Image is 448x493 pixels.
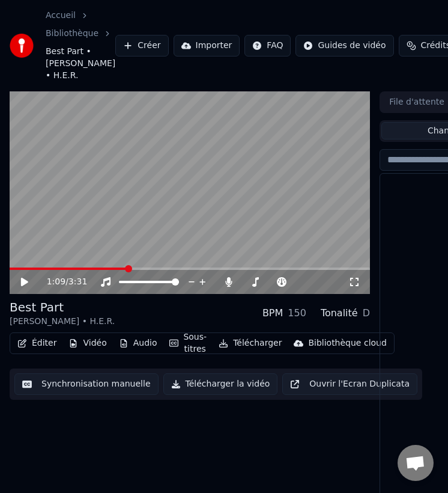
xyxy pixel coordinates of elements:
button: Sous-titres [165,329,212,358]
button: Télécharger la vidéo [163,373,278,395]
div: / [47,276,76,288]
button: Importer [174,35,240,57]
span: Best Part • [PERSON_NAME] • H.E.R. [46,46,115,82]
div: [PERSON_NAME] • H.E.R. [10,316,115,328]
button: Audio [114,335,162,352]
div: Best Part [10,299,115,316]
a: Bibliothèque [46,28,98,40]
button: Guides de vidéo [295,35,393,57]
a: Accueil [46,10,76,22]
button: Synchronisation manuelle [14,373,159,395]
img: youka [10,34,34,58]
div: Ouvrir le chat [398,445,434,481]
button: FAQ [244,35,291,57]
button: Vidéo [64,335,111,352]
button: Éditer [13,335,61,352]
nav: breadcrumb [46,10,115,82]
button: Télécharger [214,335,286,352]
div: Bibliothèque cloud [308,337,386,349]
span: 3:31 [68,276,87,288]
div: Tonalité [321,306,358,320]
div: D [363,306,370,320]
span: 1:09 [47,276,65,288]
button: Créer [115,35,168,57]
div: 150 [288,306,306,320]
button: Ouvrir l'Ecran Duplicata [282,373,417,395]
div: BPM [262,306,283,320]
